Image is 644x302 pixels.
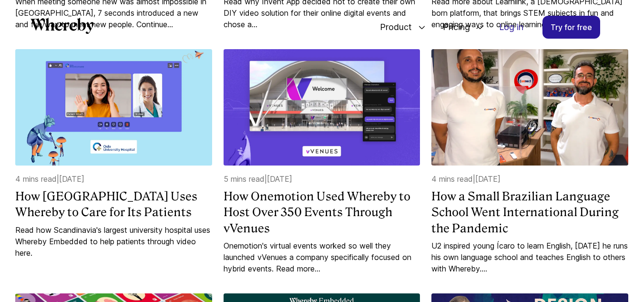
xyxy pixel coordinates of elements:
p: 5 mins read | [DATE] [224,173,420,185]
a: Whereby [31,18,94,37]
a: How Onemotion Used Whereby to Host Over 350 Events Through vVenues [224,188,420,237]
span: Pricing [433,11,472,43]
span: Product [370,11,414,43]
a: U2 inspired young Ícaro to learn English, [DATE] he runs his own language school and teaches Engl... [431,240,628,274]
a: Try for free [542,16,600,39]
a: Onemotion's virtual events worked so well they launched vVenues a company specifically focused on... [224,240,420,274]
a: How [GEOGRAPHIC_DATA] Uses Whereby to Care for Its Patients [15,188,212,220]
p: 4 mins read | [DATE] [15,173,212,185]
a: How a Small Brazilian Language School Went International During the Pandemic [431,188,628,237]
a: Read how Scandinavia's largest university hospital uses Whereby Embedded to help patients through... [15,224,212,259]
p: 4 mins read | [DATE] [431,173,628,185]
a: Log in [491,16,531,38]
svg: Whereby [31,18,94,34]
